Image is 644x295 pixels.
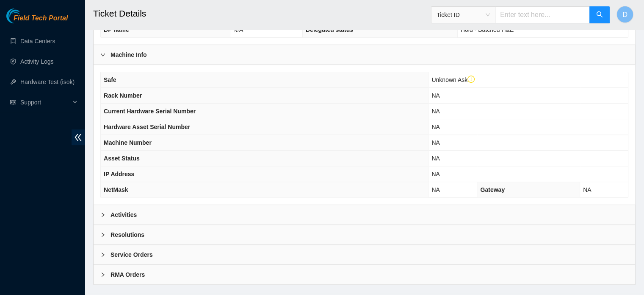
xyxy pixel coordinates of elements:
span: Hold - Batched H&E [461,26,514,33]
span: Support [20,94,70,111]
span: NA [431,155,439,162]
span: D [622,9,627,20]
span: NA [431,186,439,193]
div: Machine Info [94,45,635,65]
span: Machine Number [104,139,152,146]
button: search [589,6,610,23]
input: Enter text here... [495,6,590,23]
span: NA [583,186,591,193]
span: Asset Status [104,155,140,162]
span: Safe [104,76,116,83]
span: NA [431,124,439,130]
span: Gateway [480,186,505,193]
span: NA [431,108,439,115]
span: NetMask [104,186,128,193]
a: Hardware Test (isok) [20,79,75,85]
span: Unknown Ask [431,76,475,83]
span: Ticket ID [437,8,490,21]
span: right [100,252,105,257]
span: double-left [72,129,85,145]
a: Activity Logs [20,58,54,65]
b: RMA Orders [111,270,145,279]
span: right [100,212,105,217]
span: exclamation-circle [467,76,475,83]
span: Rack Number [104,92,142,99]
span: DP name [104,26,129,33]
div: RMA Orders [94,265,635,284]
span: NA [431,92,439,99]
span: right [100,52,105,57]
span: IP Address [104,171,134,177]
b: Service Orders [111,250,153,259]
button: D [616,6,633,23]
span: Field Tech Portal [14,14,68,22]
span: right [100,232,105,237]
div: Resolutions [94,225,635,244]
span: search [596,11,603,19]
b: Resolutions [111,230,144,239]
div: Service Orders [94,245,635,264]
span: Hardware Asset Serial Number [104,124,190,130]
div: Activities [94,205,635,225]
a: Data Centers [20,38,55,45]
span: Current Hardware Serial Number [104,108,196,115]
span: NA [431,171,439,177]
span: right [100,272,105,277]
span: NA [431,139,439,146]
span: N/A [233,26,243,33]
span: read [10,99,16,105]
b: Machine Info [111,50,147,59]
b: Activities [111,210,137,219]
span: Delegated status [306,26,353,33]
img: Akamai Technologies [6,8,43,23]
a: Akamai TechnologiesField Tech Portal [6,15,68,26]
